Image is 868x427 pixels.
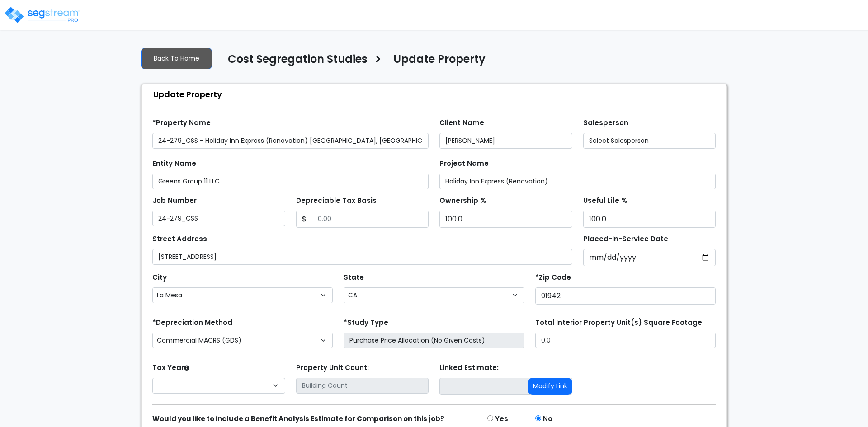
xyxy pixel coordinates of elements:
img: logo_pro_r.png [4,6,80,24]
input: Depreciation [583,211,716,228]
label: Ownership % [439,196,486,206]
label: Salesperson [583,118,628,128]
input: Entity Name [152,174,429,189]
input: Project Name [439,174,716,189]
h3: > [374,52,382,70]
label: Job Number [152,196,197,206]
label: Total Interior Property Unit(s) Square Footage [535,318,702,328]
a: Back To Home [141,48,212,69]
label: Tax Year [152,363,189,373]
label: *Study Type [344,318,388,328]
input: Building Count [296,378,429,394]
input: Client Name [439,133,572,149]
button: Modify Link [528,378,572,395]
label: Property Unit Count: [296,363,369,373]
label: Entity Name [152,159,196,169]
h4: Update Property [393,53,486,68]
input: Property Name [152,133,429,149]
label: Project Name [439,159,489,169]
input: Zip Code [535,287,716,305]
label: Linked Estimate: [439,363,499,373]
label: Placed-In-Service Date [583,234,668,244]
label: No [543,414,552,424]
label: Useful Life % [583,196,627,206]
label: *Depreciation Method [152,318,232,328]
span: $ [296,211,312,228]
a: Update Property [387,53,486,72]
input: Ownership [439,211,572,228]
label: *Zip Code [535,272,571,283]
div: Update Property [146,84,726,104]
label: Depreciable Tax Basis [296,196,377,206]
label: State [344,272,364,283]
input: 0.00 [312,211,429,228]
label: Yes [495,414,508,424]
h4: Cost Segregation Studies [228,53,368,68]
label: City [152,272,167,283]
label: *Property Name [152,118,211,128]
a: Cost Segregation Studies [221,53,368,72]
strong: Would you like to include a Benefit Analysis Estimate for Comparison on this job? [152,414,444,423]
label: Client Name [439,118,484,128]
input: Street Address [152,249,572,265]
input: total square foot [535,333,716,348]
label: Street Address [152,234,207,244]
